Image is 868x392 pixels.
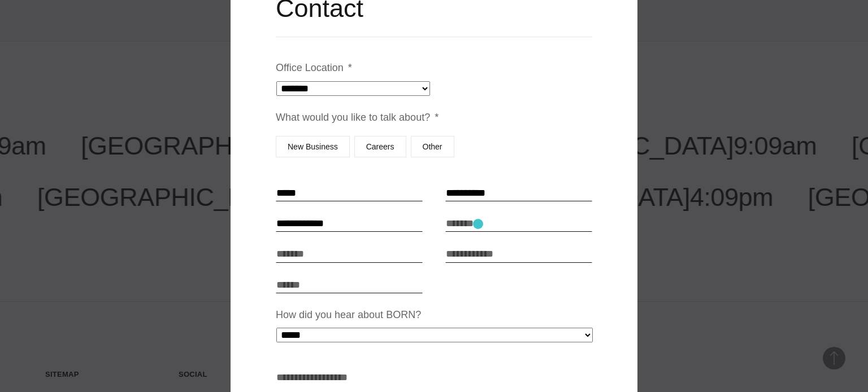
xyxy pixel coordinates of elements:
label: What would you like to talk about? [276,111,439,124]
label: Other [411,136,454,157]
label: How did you hear about BORN? [276,309,421,321]
label: New Business [276,136,350,157]
label: Careers [354,136,406,157]
label: Office Location [276,61,352,74]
